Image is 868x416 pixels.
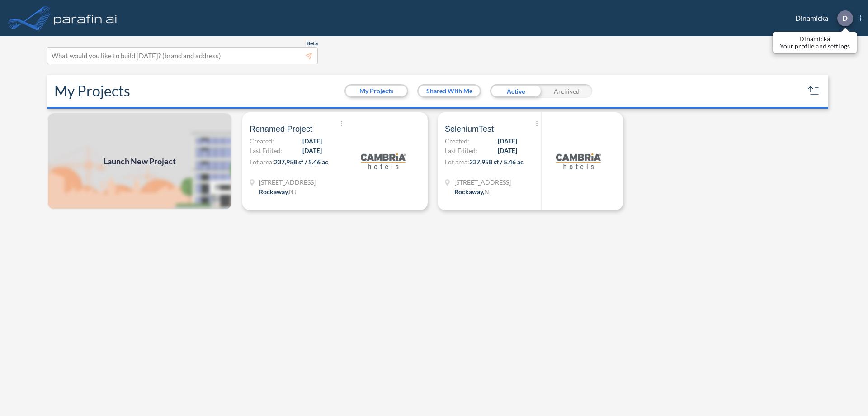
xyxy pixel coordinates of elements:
div: Dinamicka [782,10,861,26]
h2: My Projects [54,82,130,100]
div: Rockaway, NJ [454,187,492,196]
button: My Projects [346,86,407,96]
p: D [842,14,848,22]
p: Dinamicka [780,35,850,43]
p: Your profile and settings [780,43,850,50]
button: Shared With Me [419,86,480,96]
span: Rockaway , [259,188,289,196]
button: sort [807,84,821,98]
span: Renamed Project [250,124,312,134]
span: 321 Mt Hope Ave [259,177,316,187]
img: logo [556,139,601,184]
span: Lot area: [445,158,469,166]
span: NJ [484,188,492,196]
span: 321 Mt Hope Ave [454,177,511,187]
span: Last Edited: [445,146,477,155]
span: [DATE] [302,146,322,155]
a: Launch New Project [47,112,232,210]
span: 237,958 sf / 5.46 ac [469,158,524,166]
img: add [47,112,232,210]
span: [DATE] [302,136,322,146]
span: Launch New Project [104,155,176,167]
span: 237,958 sf / 5.46 ac [274,158,328,166]
span: [DATE] [498,146,517,155]
span: SeleniumTest [445,124,494,134]
span: NJ [289,188,297,196]
span: Last Edited: [250,146,282,155]
div: Archived [541,84,592,98]
span: Rockaway , [454,188,484,196]
span: Created: [250,136,274,146]
span: Beta [307,40,318,47]
div: Active [490,84,541,98]
img: logo [361,139,406,184]
div: Rockaway, NJ [259,187,297,196]
span: Lot area: [250,158,274,166]
span: Created: [445,136,469,146]
img: logo [52,9,119,27]
span: [DATE] [498,136,517,146]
